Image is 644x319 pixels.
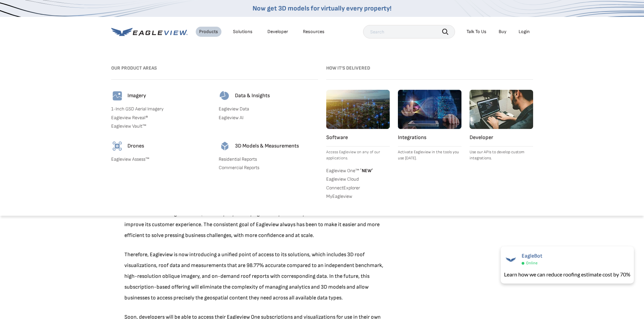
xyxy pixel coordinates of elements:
[127,143,144,150] h4: Drones
[499,29,506,35] a: Buy
[470,149,533,161] p: Use our APIs to develop custom integrations.
[522,253,542,259] span: EagleBot
[326,63,533,74] h3: How it's Delivered
[398,149,461,161] p: Activate Eagleview in the tools you use [DATE].
[398,90,461,129] img: integrations.webp
[326,185,390,191] a: ConnectExplorer
[326,193,390,200] a: MyEagleview
[111,90,123,102] img: imagery-icon.svg
[111,115,211,121] a: Eagleview Reveal®
[111,140,123,152] img: drones-icon.svg
[363,25,455,38] input: Search
[219,140,231,152] img: 3d-models-icon.svg
[326,176,390,182] a: Eagleview Cloud
[199,29,218,35] div: Products
[467,29,486,35] div: Talk To Us
[504,253,518,266] img: EagleBot
[127,92,146,99] h4: Imagery
[219,156,318,162] a: Residential Reports
[219,90,231,102] img: data-icon.svg
[219,106,318,112] a: Eagleview Data
[111,123,211,129] a: Eagleview Vault™
[267,29,288,35] a: Developer
[233,29,253,35] div: Solutions
[470,134,533,141] h4: Developer
[326,167,390,174] a: Eagleview One™ *NEW*
[519,29,530,35] div: Login
[303,29,325,35] div: Resources
[326,90,390,129] img: software.webp
[124,249,388,303] p: Therefore, Eagleview is now introducing a unified point of access to its solutions, which include...
[111,63,318,74] h3: Our Product Areas
[253,4,391,12] a: Now get 3D models for virtually every property!
[235,143,299,150] h4: 3D Models & Measurements
[359,168,373,174] span: NEW
[398,134,461,141] h4: Integrations
[219,165,318,171] a: Commercial Reports
[235,92,270,99] h4: Data & Insights
[526,261,538,266] span: Online
[326,134,390,141] h4: Software
[326,149,390,161] p: Access Eagleview on any of our applications.
[124,209,388,241] p: With the launch of Eagleview One, the company is unifying a variety of already successful solutio...
[111,106,211,112] a: 1-Inch GSD Aerial Imagery
[111,156,211,162] a: Eagleview Assess™
[398,90,461,161] a: Integrations Activate Eagleview in the tools you use [DATE].
[504,270,630,278] div: Learn how we can reduce roofing estimate cost by 70%
[219,115,318,121] a: Eagleview AI
[470,90,533,161] a: Developer Use our APIs to develop custom integrations.
[470,90,533,129] img: developer.webp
